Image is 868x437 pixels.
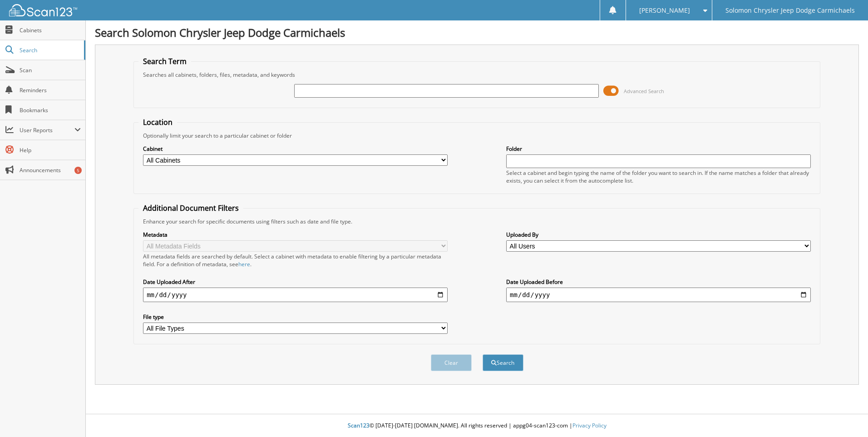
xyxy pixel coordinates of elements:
[506,169,811,184] div: Select a cabinet and begin typing the name of the folder you want to search in. If the name match...
[506,288,811,302] input: end
[138,71,815,79] div: Searches all cabinets, folders, files, metadata, and keywords
[138,56,191,66] legend: Search Term
[143,145,448,153] label: Cabinet
[20,46,79,54] span: Search
[86,415,868,437] div: © [DATE]-[DATE] [DOMAIN_NAME]. All rights reserved | appg04-scan123-com |
[143,253,448,268] div: All metadata fields are searched by default. Select a cabinet with metadata to enable filtering b...
[20,86,81,94] span: Reminders
[143,313,448,321] label: File type
[138,117,177,127] legend: Location
[624,88,664,94] span: Advanced Search
[506,231,811,238] label: Uploaded By
[20,126,74,134] span: User Reports
[74,167,82,174] div: 5
[823,393,868,437] iframe: Chat Widget
[138,218,815,225] div: Enhance your search for specific documents using filters such as date and file type.
[348,422,370,429] span: Scan123
[572,422,607,429] a: Privacy Policy
[143,278,448,286] label: Date Uploaded After
[9,4,77,16] img: scan123-logo-white.svg
[506,278,811,286] label: Date Uploaded Before
[143,288,448,302] input: start
[20,26,81,34] span: Cabinets
[431,354,472,371] button: Clear
[138,132,815,139] div: Optionally limit your search to a particular cabinet or folder
[143,231,448,238] label: Metadata
[238,260,250,268] a: here
[506,145,811,153] label: Folder
[20,146,81,154] span: Help
[20,166,81,174] span: Announcements
[20,106,81,114] span: Bookmarks
[138,203,243,213] legend: Additional Document Filters
[95,25,859,40] h1: Search Solomon Chrysler Jeep Dodge Carmichaels
[483,354,523,371] button: Search
[725,8,855,13] span: Solomon Chrysler Jeep Dodge Carmichaels
[20,66,81,74] span: Scan
[639,8,690,13] span: [PERSON_NAME]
